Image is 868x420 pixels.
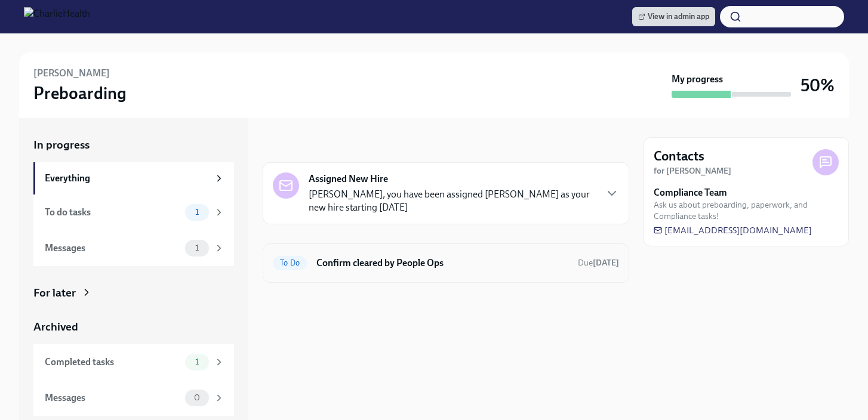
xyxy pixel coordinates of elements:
[24,7,90,26] img: CharlieHealth
[187,393,207,402] span: 0
[654,186,727,199] strong: Compliance Team
[45,391,180,404] div: Messages
[188,357,206,366] span: 1
[672,73,723,86] strong: My progress
[654,147,704,165] h4: Contacts
[273,254,619,273] a: To DoConfirm cleared by People OpsDue[DATE]
[578,257,619,268] span: August 24th, 2025 09:00
[33,82,127,104] h3: Preboarding
[801,75,835,96] h3: 50%
[188,243,206,252] span: 1
[33,67,110,80] h6: [PERSON_NAME]
[578,258,619,268] span: Due
[33,194,234,230] a: To do tasks1
[638,11,709,23] span: View in admin app
[45,242,180,255] div: Messages
[309,188,595,214] p: [PERSON_NAME], you have been assigned [PERSON_NAME] as your new hire starting [DATE]
[654,224,812,236] a: [EMAIL_ADDRESS][DOMAIN_NAME]
[33,137,234,153] a: In progress
[33,285,234,301] a: For later
[33,162,234,194] a: Everything
[654,199,839,222] span: Ask us about preboarding, paperwork, and Compliance tasks!
[309,172,388,186] strong: Assigned New Hire
[45,172,209,185] div: Everything
[33,319,234,335] a: Archived
[273,258,307,267] span: To Do
[33,344,234,380] a: Completed tasks1
[45,206,180,219] div: To do tasks
[188,208,206,217] span: 1
[593,258,619,268] strong: [DATE]
[45,356,180,369] div: Completed tasks
[316,257,568,270] h6: Confirm cleared by People Ops
[33,230,234,266] a: Messages1
[263,137,319,153] div: In progress
[632,7,715,26] a: View in admin app
[33,380,234,416] a: Messages0
[654,166,731,176] strong: for [PERSON_NAME]
[33,285,76,301] div: For later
